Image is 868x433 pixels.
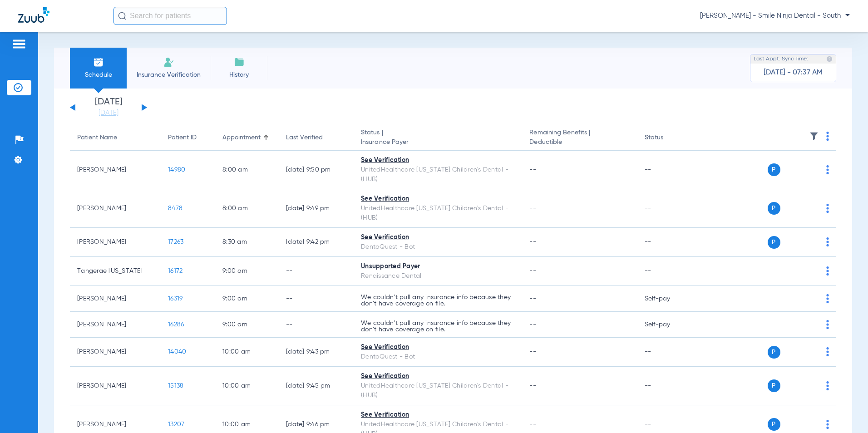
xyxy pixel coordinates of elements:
[222,133,271,143] div: Appointment
[113,7,227,25] input: Search for patients
[215,367,279,405] td: 10:00 AM
[806,294,815,303] img: x.svg
[768,418,780,431] span: P
[163,57,174,68] img: Manual Insurance Verification
[637,151,699,189] td: --
[806,165,815,174] img: x.svg
[826,320,829,329] img: group-dot-blue.svg
[168,295,182,302] span: 16319
[168,321,184,328] span: 16286
[215,312,279,338] td: 9:00 AM
[279,257,354,286] td: --
[361,242,515,252] div: DentaQuest - Bot
[361,294,515,307] p: We couldn’t pull any insurance info because they don’t have coverage on file.
[286,133,323,143] div: Last Verified
[637,367,699,405] td: --
[168,133,208,143] div: Patient ID
[806,266,815,276] img: x.svg
[361,352,515,362] div: DentaQuest - Bot
[215,189,279,228] td: 8:00 AM
[215,338,279,367] td: 10:00 AM
[279,151,354,189] td: [DATE] 9:50 PM
[529,268,536,274] span: --
[279,228,354,257] td: [DATE] 9:42 PM
[70,257,161,286] td: Tangerae [US_STATE]
[70,286,161,312] td: [PERSON_NAME]
[826,204,829,213] img: group-dot-blue.svg
[826,381,829,390] img: group-dot-blue.svg
[81,108,136,118] a: [DATE]
[168,133,197,143] div: Patient ID
[529,383,536,389] span: --
[168,205,182,212] span: 8478
[70,338,161,367] td: [PERSON_NAME]
[70,228,161,257] td: [PERSON_NAME]
[354,125,522,151] th: Status |
[70,189,161,228] td: [PERSON_NAME]
[826,347,829,356] img: group-dot-blue.svg
[361,138,515,147] span: Insurance Payer
[768,202,780,215] span: P
[118,12,126,20] img: Search Icon
[77,70,120,79] span: Schedule
[361,165,515,184] div: UnitedHealthcare [US_STATE] Children's Dental - (HUB)
[529,167,536,173] span: --
[18,7,49,23] img: Zuub Logo
[93,57,104,68] img: Schedule
[637,228,699,257] td: --
[361,410,515,420] div: See Verification
[168,167,185,173] span: 14980
[754,54,808,64] span: Last Appt. Sync Time:
[133,70,204,79] span: Insurance Verification
[529,349,536,355] span: --
[806,381,815,390] img: x.svg
[361,271,515,281] div: Renaissance Dental
[77,133,117,143] div: Patient Name
[215,228,279,257] td: 8:30 AM
[215,257,279,286] td: 9:00 AM
[826,132,829,141] img: group-dot-blue.svg
[70,312,161,338] td: [PERSON_NAME]
[806,420,815,429] img: x.svg
[809,132,819,141] img: filter.svg
[168,383,183,389] span: 15138
[826,294,829,303] img: group-dot-blue.svg
[215,151,279,189] td: 8:00 AM
[217,70,261,79] span: History
[361,156,515,165] div: See Verification
[70,367,161,405] td: [PERSON_NAME]
[529,205,536,212] span: --
[768,346,780,359] span: P
[826,266,829,276] img: group-dot-blue.svg
[522,125,637,151] th: Remaining Benefits |
[279,312,354,338] td: --
[637,312,699,338] td: Self-pay
[168,421,184,428] span: 13207
[361,194,515,204] div: See Verification
[529,295,536,302] span: --
[222,133,261,143] div: Appointment
[826,56,833,62] img: last sync help info
[361,204,515,223] div: UnitedHealthcare [US_STATE] Children's Dental - (HUB)
[806,204,815,213] img: x.svg
[637,257,699,286] td: --
[361,372,515,381] div: See Verification
[637,338,699,367] td: --
[361,262,515,271] div: Unsupported Payer
[286,133,346,143] div: Last Verified
[279,189,354,228] td: [DATE] 9:49 PM
[279,338,354,367] td: [DATE] 9:43 PM
[81,98,136,118] li: [DATE]
[826,165,829,174] img: group-dot-blue.svg
[529,138,630,147] span: Deductible
[361,381,515,400] div: UnitedHealthcare [US_STATE] Children's Dental - (HUB)
[637,286,699,312] td: Self-pay
[637,125,699,151] th: Status
[168,239,183,245] span: 17263
[279,367,354,405] td: [DATE] 9:45 PM
[361,233,515,242] div: See Verification
[768,163,780,176] span: P
[823,389,868,433] iframe: Chat Widget
[826,237,829,246] img: group-dot-blue.svg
